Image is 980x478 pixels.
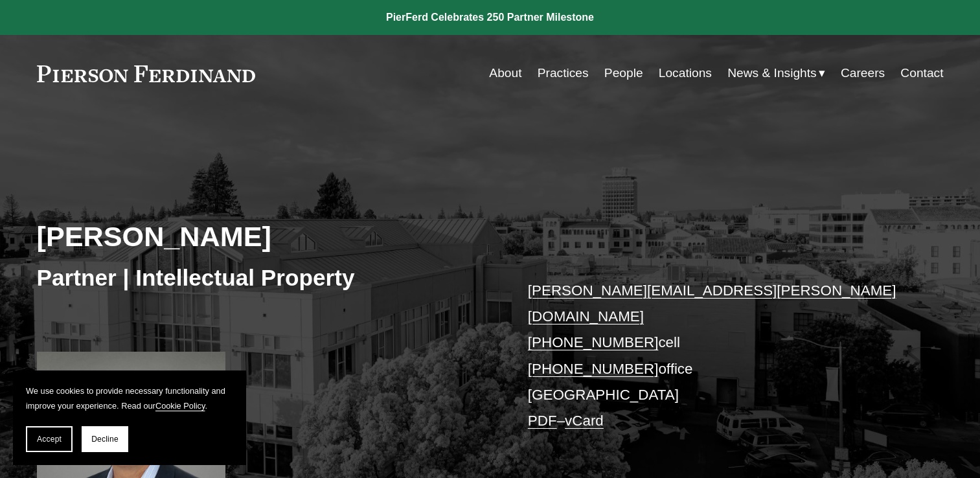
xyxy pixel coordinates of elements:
a: [PHONE_NUMBER] [528,361,659,377]
button: Decline [82,426,128,452]
span: Accept [37,435,62,444]
h2: [PERSON_NAME] [37,220,490,253]
h3: Partner | Intellectual Property [37,264,490,292]
section: Cookie banner [13,370,246,465]
a: vCard [565,413,604,429]
a: Practices [538,61,589,85]
a: PDF [528,413,557,429]
a: [PERSON_NAME][EMAIL_ADDRESS][PERSON_NAME][DOMAIN_NAME] [528,282,896,324]
p: We use cookies to provide necessary functionality and improve your experience. Read our . [26,383,233,413]
a: Cookie Policy [155,401,205,411]
a: Contact [900,61,943,85]
a: About [489,61,521,85]
a: folder dropdown [727,61,825,85]
span: News & Insights [727,62,817,85]
button: Accept [26,426,73,452]
span: Decline [91,435,119,444]
a: People [604,61,643,85]
a: [PHONE_NUMBER] [528,334,659,350]
a: Careers [841,61,885,85]
a: Locations [659,61,712,85]
p: cell office [GEOGRAPHIC_DATA] – [528,278,906,435]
